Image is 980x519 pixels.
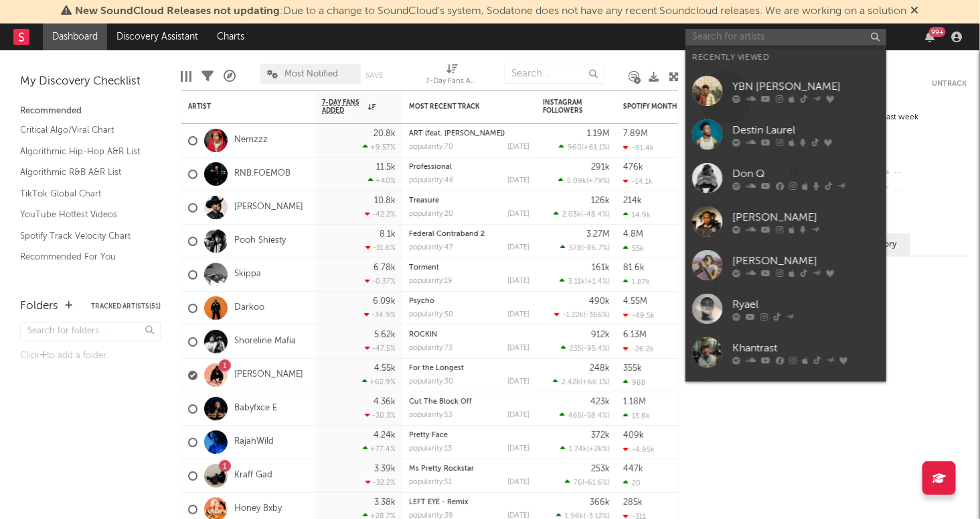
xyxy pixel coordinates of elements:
[685,69,886,113] a: YBN [PERSON_NAME]
[584,144,608,152] span: +61.1 %
[592,264,610,272] div: 161k
[409,231,529,238] div: Federal Contraband 2
[569,245,582,252] span: 578
[234,336,296,347] a: Shoreline Mafia
[584,245,608,252] span: -86.7 %
[732,78,880,95] div: YBN [PERSON_NAME]
[20,229,147,243] a: Spotify Track Velocity Chart
[623,465,643,473] div: 447k
[374,398,396,406] div: 4.36k
[20,123,147,137] a: Critical Algo/Viral Chart
[409,331,529,339] div: ROCKIN
[409,143,453,151] div: popularity: 70
[409,244,453,251] div: popularity: 47
[365,243,396,252] div: -31.6 %
[20,186,147,201] a: TikTok Global Chart
[409,365,529,372] div: For the Longest
[368,176,396,185] div: +40 %
[623,345,654,353] div: -26.2k
[409,345,453,352] div: popularity: 73
[107,23,208,50] a: Discovery Assistant
[559,143,610,152] div: ( )
[20,144,147,159] a: Algorithmic Hip-Hop A&R List
[623,103,724,111] div: Spotify Monthly Listeners
[409,465,529,473] div: Ms Pretty Rockstar
[685,243,886,287] a: [PERSON_NAME]
[409,398,472,406] a: Cut The Block Off
[685,374,886,418] a: [PERSON_NAME]
[409,211,453,218] div: popularity: 20
[588,178,608,185] span: +79 %
[234,202,303,213] a: [PERSON_NAME]
[409,264,439,272] a: Torment
[623,143,654,152] div: -91.4k
[591,465,610,473] div: 253k
[409,264,529,272] div: Torment
[409,432,529,439] div: Pretty Face
[374,331,396,339] div: 5.62k
[591,431,610,440] div: 372k
[507,177,529,184] div: [DATE]
[591,331,610,339] div: 912k
[20,74,161,90] div: My Discovery Checklist
[20,165,147,180] a: Algorithmic R&B A&R List
[587,129,610,138] div: 1.19M
[409,331,437,339] a: ROCKIN
[234,135,268,146] a: Nemzzz
[623,297,647,306] div: 4.55M
[623,278,650,286] div: 1.87k
[409,103,509,111] div: Most Recent Track
[623,378,646,387] div: 988
[234,302,264,314] a: Darkoo
[623,479,641,487] div: 20
[426,74,479,90] div: 7-Day Fans Added (7-Day Fans Added)
[224,57,236,96] div: A&R Pipeline
[560,445,610,453] div: ( )
[623,230,643,239] div: 4.8M
[234,437,274,448] a: RajahWild
[623,244,644,253] div: 55k
[568,412,582,420] span: 465
[623,211,651,219] div: 14.9k
[20,298,58,314] div: Folders
[623,311,655,320] div: -49.5k
[560,411,610,420] div: ( )
[589,297,610,306] div: 490k
[20,322,161,341] input: Search for folders...
[365,411,396,420] div: -30.3 %
[590,498,610,507] div: 366k
[409,445,452,453] div: popularity: 13
[623,431,644,440] div: 409k
[584,412,608,420] span: -58.4 %
[20,249,147,264] a: Recommended For You
[623,331,647,339] div: 6.13M
[543,99,590,115] div: Instagram Followers
[409,432,448,439] a: Pretty Face
[583,211,608,219] span: -48.4 %
[76,6,907,17] span: : Due to a change to SoundCloud's system, Sodatone does not have any recent Soundcloud releases. ...
[568,144,582,152] span: 960
[685,29,886,46] input: Search for artists
[567,178,586,185] span: 5.09k
[623,264,645,272] div: 81.6k
[591,196,610,205] div: 126k
[426,57,479,96] div: 7-Day Fans Added (7-Day Fans Added)
[925,32,934,42] button: 99+
[507,278,529,285] div: [DATE]
[507,479,529,486] div: [DATE]
[565,478,610,487] div: ( )
[878,182,967,199] div: --
[322,99,365,115] span: 7-Day Fans Added
[20,103,161,119] div: Recommended
[409,130,505,137] a: ART (feat. [PERSON_NAME])
[560,277,610,286] div: ( )
[374,431,396,440] div: 4.24k
[373,297,396,306] div: 6.09k
[623,196,642,205] div: 214k
[685,156,886,200] a: Don Q
[181,57,191,96] div: Edit Columns
[507,211,529,218] div: [DATE]
[553,378,610,386] div: ( )
[570,345,582,353] span: 235
[234,470,272,481] a: Kraff Gad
